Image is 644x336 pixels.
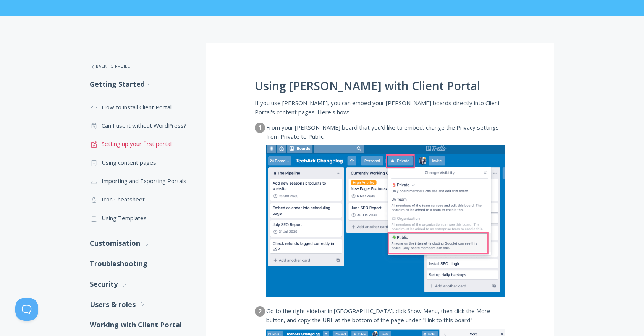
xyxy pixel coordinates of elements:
a: Customisation [90,233,191,253]
a: Importing and Exporting Portals [90,172,191,190]
a: How to install Client Portal [90,98,191,116]
a: Getting Started [90,74,191,94]
a: Troubleshooting [90,253,191,274]
a: Using Templates [90,209,191,227]
div: Keywords by Traffic [84,45,129,50]
a: Icon Cheatsheet [90,190,191,208]
div: v 4.0.25 [21,12,37,18]
a: Can I use it without WordPress? [90,116,191,135]
a: Back to Project [90,58,191,74]
img: logo_orange.svg [12,12,18,18]
dd: Go to the right sidebar in [GEOGRAPHIC_DATA], click Show Menu, then click the More button, and co... [266,306,505,325]
a: Security [90,274,191,294]
iframe: Toggle Customer Support [15,298,38,321]
a: Using content pages [90,153,191,172]
dt: 1 [255,123,265,133]
dt: 2 [255,306,265,317]
img: website_grey.svg [12,20,18,26]
dd: From your [PERSON_NAME] board that you'd like to embed, change the Privacy settings from Private ... [266,123,505,141]
a: Setting up your first portal [90,135,191,153]
a: Users & roles [90,294,191,315]
div: Domain: [DOMAIN_NAME] [20,20,84,26]
img: tab_domain_overview_orange.svg [21,44,27,50]
img: tab_keywords_by_traffic_grey.svg [76,44,82,50]
div: Domain Overview [29,45,68,50]
p: If you use [PERSON_NAME], you can embed your [PERSON_NAME] boards directly into Client Portal's c... [255,98,505,117]
h1: Using [PERSON_NAME] with Client Portal [255,80,505,93]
